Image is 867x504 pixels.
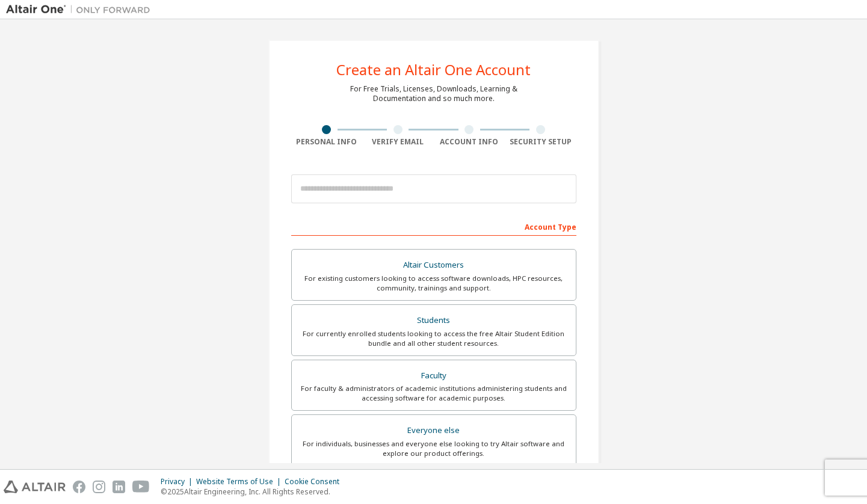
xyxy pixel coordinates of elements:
[285,477,347,487] div: Cookie Consent
[299,274,569,293] div: For existing customers looking to access software downloads, HPC resources, community, trainings ...
[299,384,569,403] div: For faculty & administrators of academic institutions administering students and accessing softwa...
[505,137,576,147] div: Security Setup
[362,137,434,147] div: Verify Email
[299,257,569,274] div: Altair Customers
[73,481,85,493] img: facebook.svg
[299,329,569,348] div: For currently enrolled students looking to access the free Altair Student Edition bundle and all ...
[161,487,347,497] p: © 2025 Altair Engineering, Inc. All Rights Reserved.
[291,217,576,236] div: Account Type
[93,481,105,493] img: instagram.svg
[6,4,156,16] img: Altair One
[434,137,505,147] div: Account Info
[113,481,125,493] img: linkedin.svg
[299,312,569,329] div: Students
[196,477,285,487] div: Website Terms of Use
[299,439,569,458] div: For individuals, businesses and everyone else looking to try Altair software and explore our prod...
[299,422,569,439] div: Everyone else
[4,481,66,493] img: altair_logo.svg
[299,367,569,384] div: Faculty
[161,477,196,487] div: Privacy
[350,84,517,103] div: For Free Trials, Licenses, Downloads, Learning & Documentation and so much more.
[336,63,531,77] div: Create an Altair One Account
[291,137,363,147] div: Personal Info
[132,481,150,493] img: youtube.svg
